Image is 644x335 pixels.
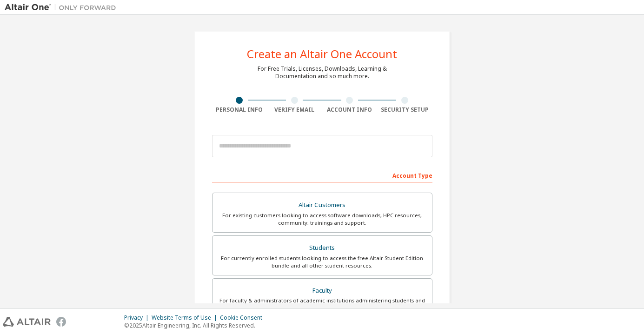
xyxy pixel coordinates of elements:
div: For existing customers looking to access software downloads, HPC resources, community, trainings ... [218,212,426,227]
p: © 2025 Altair Engineering, Inc. All Rights Reserved. [124,322,268,329]
div: Personal Info [212,106,267,114]
div: Website Terms of Use [152,314,220,322]
img: altair_logo.svg [3,317,51,327]
div: Faculty [218,284,426,297]
img: Altair One [5,3,121,12]
div: Security Setup [377,106,432,114]
div: Verify Email [267,106,322,114]
div: Altair Customers [218,199,426,212]
div: Account Info [322,106,378,114]
div: For Free Trials, Licenses, Downloads, Learning & Documentation and so much more. [258,65,387,80]
div: For currently enrolled students looking to access the free Altair Student Edition bundle and all ... [218,255,426,269]
div: Privacy [124,314,152,322]
div: Cookie Consent [220,314,268,322]
img: facebook.svg [56,317,66,327]
div: Create an Altair One Account [247,48,397,60]
div: For faculty & administrators of academic institutions administering students and accessing softwa... [218,297,426,312]
div: Students [218,241,426,255]
div: Account Type [212,167,432,182]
